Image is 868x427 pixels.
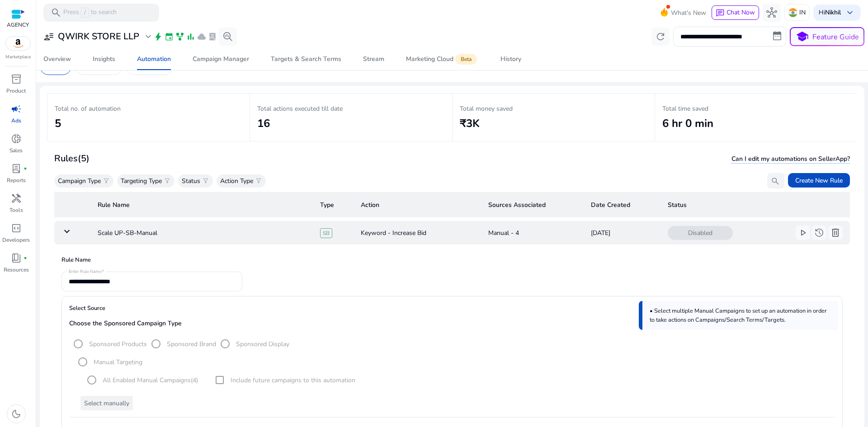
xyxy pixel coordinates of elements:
img: in.svg [788,8,797,17]
p: Resources [4,266,29,274]
div: History [500,56,521,62]
mat-radio-group: Select an option [83,371,198,389]
span: donut_small [11,133,22,144]
h4: Select Source [69,304,835,320]
span: school [796,30,809,43]
p: Hi [819,9,841,16]
span: Create New Rule [795,176,843,185]
p: Status [182,176,200,186]
p: Action Type [220,176,253,186]
span: keyboard_arrow_down [844,7,855,18]
mat-label: Enter Rule Name [69,269,102,275]
div: Automation [137,56,171,62]
p: Total time saved [662,104,850,113]
div: Marketing Cloud [406,56,479,63]
button: search_insights [219,28,237,46]
span: bar_chart [186,32,195,41]
span: code_blocks [11,223,22,234]
th: Type [313,192,354,217]
p: Total no. of automation [55,104,242,113]
span: family_history [175,32,184,41]
span: hub [766,7,777,18]
span: event [165,32,174,41]
h5: Choose the Sponsored Campaign Type [69,320,835,328]
p: Developers [2,236,30,244]
div: Targets & Search Terms [271,56,341,62]
th: Sources Associated [481,192,584,217]
span: filter_alt [103,177,110,184]
span: filter_alt [164,177,171,184]
h2: 16 [257,117,445,130]
span: expand_more [143,31,154,42]
p: Total actions executed till date [257,104,445,113]
button: play_arrow [796,225,810,240]
span: Chat Now [726,8,755,17]
span: search [51,7,61,18]
span: Beta [455,54,477,65]
span: Disabled [668,226,733,240]
button: Create New Rule [788,173,850,188]
p: Press to search [63,8,117,18]
mat-icon: keyboard_arrow_down [61,226,72,237]
span: campaign [11,103,22,114]
p: Campaign Type [58,176,101,186]
button: hub [763,4,781,22]
button: delete [828,225,843,240]
h4: Rule Name [61,255,843,272]
td: [DATE] [584,221,660,244]
p: AGENCY [7,21,29,29]
span: user_attributes [43,31,54,42]
span: play_arrow [797,227,808,238]
span: delete [830,227,841,238]
span: bolt [154,32,163,41]
span: cloud [197,32,206,41]
p: Reports [7,176,26,184]
div: Overview [43,56,71,62]
button: schoolFeature Guide [790,27,864,46]
div: Manual - 4 [488,228,576,238]
span: filter_alt [255,177,262,184]
th: Action [354,192,481,217]
span: lab_profile [11,163,22,174]
span: search [771,177,780,186]
h3: QWIRK STORE LLP [58,31,139,42]
p: Sales [9,146,23,155]
b: Nikhil [825,8,841,17]
span: dark_mode [11,408,22,419]
span: fiber_manual_record [24,256,27,260]
span: book_4 [11,253,22,263]
h2: 5 [55,117,242,130]
mat-radio-group: Select targeting option [69,339,289,347]
span: chat [716,9,725,18]
span: history [814,227,825,238]
p: Ads [11,117,21,125]
div: Insights [93,56,115,62]
p: IN [799,5,806,20]
div: Campaign Manager [193,56,249,62]
td: Keyword - Increase Bid [354,221,481,244]
div: • Select multiple Manual Campaigns to set up an automation in order to take actions on Campaigns/... [639,301,838,330]
p: Targeting Type [121,176,162,186]
div: Stream [363,56,384,62]
td: Scale UP-SB-Manual [90,221,313,244]
span: What's New [671,5,706,21]
button: chatChat Now [712,5,759,20]
span: inventory_2 [11,74,22,84]
span: refresh [655,31,666,42]
p: Marketplace [5,54,31,61]
th: Status [660,192,850,217]
button: history [812,225,826,240]
span: handyman [11,193,22,204]
p: Feature Guide [812,32,859,42]
h2: 6 hr 0 min [662,117,850,130]
button: refresh [651,28,670,46]
span: / [81,8,89,18]
span: SB [320,228,332,238]
th: Date Created [584,192,660,217]
span: lab_profile [208,32,217,41]
mat-radio-group: Select targeting option [74,357,142,366]
p: Product [6,87,26,95]
p: Total money saved [460,104,647,113]
span: Can I edit my automations on SellerApp? [731,155,850,164]
p: Tools [9,206,23,214]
